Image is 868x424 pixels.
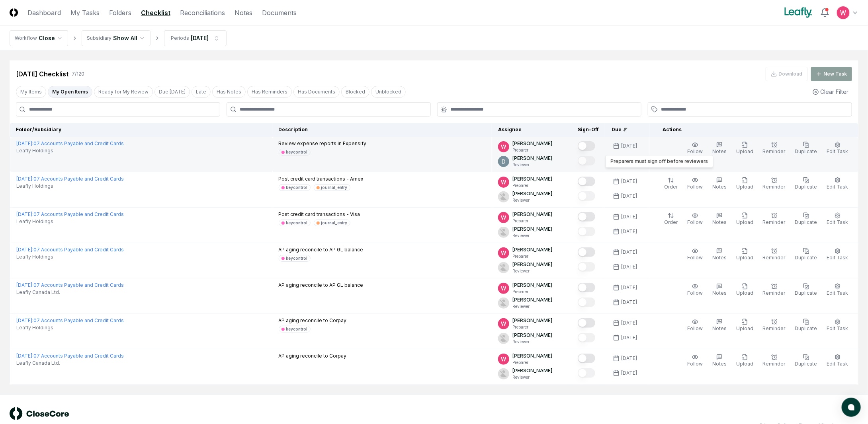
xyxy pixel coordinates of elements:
[761,246,787,263] button: Reminder
[578,141,595,151] button: Mark complete
[621,284,637,291] div: [DATE]
[512,147,552,153] p: Preparer
[763,361,786,367] span: Reminder
[621,299,637,306] div: [DATE]
[735,175,755,192] button: Upload
[512,162,552,168] p: Reviewer
[512,324,552,330] p: Preparer
[512,211,552,218] p: [PERSON_NAME]
[72,70,84,78] div: 7 / 120
[711,246,728,263] button: Notes
[663,175,679,192] button: Order
[512,253,552,259] p: Preparer
[686,317,704,334] button: Follow
[735,211,755,228] button: Upload
[827,184,848,190] span: Edit Task
[16,353,124,359] a: [DATE]:07 Accounts Payable and Credit Cards
[286,149,308,155] div: keycontrol
[711,317,728,334] button: Notes
[498,298,509,309] img: ACg8ocJfBSitaon9c985KWe3swqK2kElzkAv-sHk65QWxGQz4ldowg=s96-c
[794,140,819,157] button: Duplicate
[512,360,552,366] p: Preparer
[578,368,595,378] button: Mark complete
[341,86,369,98] button: Blocked
[842,398,861,417] button: atlas-launcher
[512,317,552,324] p: [PERSON_NAME]
[621,142,637,150] div: [DATE]
[247,86,292,98] button: Has Reminders
[711,282,728,298] button: Notes
[48,86,92,98] button: My Open Items
[16,147,53,154] span: Leafly Holdings
[286,185,308,191] div: keycontrol
[825,211,850,228] button: Edit Task
[827,148,848,154] span: Edit Task
[16,211,124,217] a: [DATE]:07 Accounts Payable and Credit Cards
[827,255,848,261] span: Edit Task
[621,249,637,256] div: [DATE]
[664,184,678,190] span: Order
[272,123,492,137] th: Description
[794,282,819,298] button: Duplicate
[492,123,571,137] th: Assignee
[825,175,850,192] button: Edit Task
[794,175,819,192] button: Duplicate
[761,282,787,298] button: Reminder
[578,156,595,165] button: Mark complete
[27,8,61,18] a: Dashboard
[15,35,37,42] div: Workflow
[656,126,852,133] div: Actions
[736,219,753,225] span: Upload
[498,141,509,152] img: ACg8ocIceHSWyQfagGvDoxhDyw_3B2kX-HJcUhl_gb0t8GGG-Ydwuw=s96-c
[736,290,753,296] span: Upload
[711,140,728,157] button: Notes
[512,246,552,253] p: [PERSON_NAME]
[512,303,552,309] p: Reviewer
[16,247,33,253] span: [DATE] :
[763,255,786,261] span: Reminder
[783,6,814,19] img: Leafly logo
[578,283,595,292] button: Mark complete
[512,155,552,162] p: [PERSON_NAME]
[763,148,786,154] span: Reminder
[686,211,704,228] button: Follow
[279,211,360,218] p: Post credit card transactions - Visa
[512,296,552,303] p: [PERSON_NAME]
[10,407,69,420] img: logo
[321,185,348,191] div: journal_entry
[795,219,817,225] span: Duplicate
[686,140,704,157] button: Follow
[512,175,552,183] p: [PERSON_NAME]
[795,255,817,261] span: Duplicate
[736,184,753,190] span: Upload
[498,368,509,379] img: ACg8ocJfBSitaon9c985KWe3swqK2kElzkAv-sHk65QWxGQz4ldowg=s96-c
[141,8,170,18] a: Checklist
[763,325,786,331] span: Reminder
[154,86,190,98] button: Due Today
[795,184,817,190] span: Duplicate
[809,84,852,99] button: Clear Filter
[94,86,153,98] button: Ready for My Review
[578,262,595,272] button: Mark complete
[498,333,509,344] img: ACg8ocJfBSitaon9c985KWe3swqK2kElzkAv-sHk65QWxGQz4ldowg=s96-c
[498,191,509,202] img: ACg8ocJfBSitaon9c985KWe3swqK2kElzkAv-sHk65QWxGQz4ldowg=s96-c
[16,247,124,253] a: [DATE]:07 Accounts Payable and Credit Cards
[621,319,637,327] div: [DATE]
[10,30,227,46] nav: breadcrumb
[825,140,850,157] button: Edit Task
[687,325,703,331] span: Follow
[825,352,850,369] button: Edit Task
[761,211,787,228] button: Reminder
[16,176,33,182] span: [DATE] :
[279,282,364,289] p: AP aging reconcile to AP GL balance
[286,220,308,226] div: keycontrol
[711,211,728,228] button: Notes
[512,367,552,374] p: [PERSON_NAME]
[621,213,637,220] div: [DATE]
[512,374,552,380] p: Reviewer
[16,69,68,79] div: [DATE] Checklist
[687,219,703,225] span: Follow
[180,8,225,18] a: Reconciliations
[16,253,53,261] span: Leafly Holdings
[279,352,347,360] p: AP aging reconcile to Corpay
